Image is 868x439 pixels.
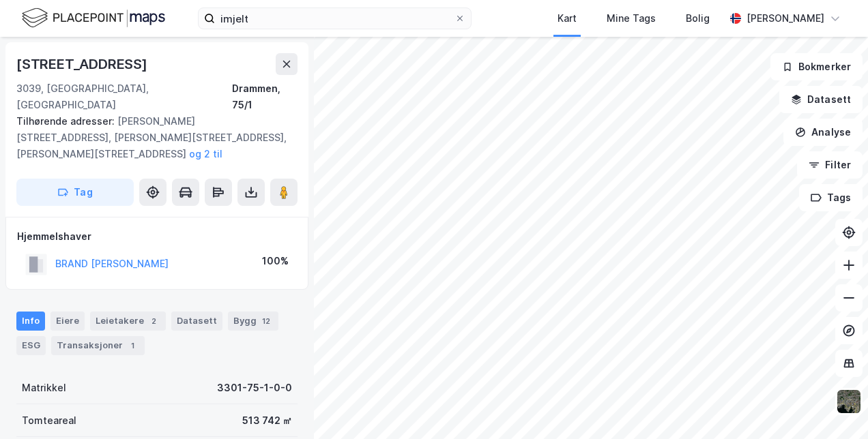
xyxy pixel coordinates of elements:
[686,10,710,27] div: Bolig
[171,312,222,331] div: Datasett
[16,179,134,206] button: Tag
[800,374,868,439] iframe: Chat Widget
[262,253,289,269] div: 100%
[215,8,454,29] input: Søk på adresse, matrikkel, gårdeiere, leietakere eller personer
[232,80,298,113] div: Drammen, 75/1
[779,86,863,113] button: Datasett
[228,312,278,331] div: Bygg
[259,314,273,328] div: 12
[22,412,76,429] div: Tomteareal
[242,412,292,429] div: 513 742 ㎡
[16,115,117,127] span: Tilhørende adresser:
[16,113,287,162] div: [PERSON_NAME][STREET_ADDRESS], [PERSON_NAME][STREET_ADDRESS], [PERSON_NAME][STREET_ADDRESS]
[22,6,165,30] img: logo.f888ab2527a4732fd821a326f86c7f29.svg
[16,336,46,355] div: ESG
[770,53,863,80] button: Bokmerker
[800,374,868,439] div: Kontrollprogram for chat
[607,10,656,27] div: Mine Tags
[783,119,863,146] button: Analyse
[16,53,150,75] div: [STREET_ADDRESS]
[90,312,166,331] div: Leietakere
[797,151,863,179] button: Filter
[22,380,66,396] div: Matrikkel
[50,312,85,331] div: Eiere
[217,380,292,396] div: 3301-75-1-0-0
[799,184,863,211] button: Tags
[17,228,297,245] div: Hjemmelshaver
[747,10,824,27] div: [PERSON_NAME]
[558,10,577,27] div: Kart
[16,80,232,113] div: 3039, [GEOGRAPHIC_DATA], [GEOGRAPHIC_DATA]
[16,312,45,331] div: Info
[126,339,139,352] div: 1
[147,314,160,328] div: 2
[51,336,145,355] div: Transaksjoner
